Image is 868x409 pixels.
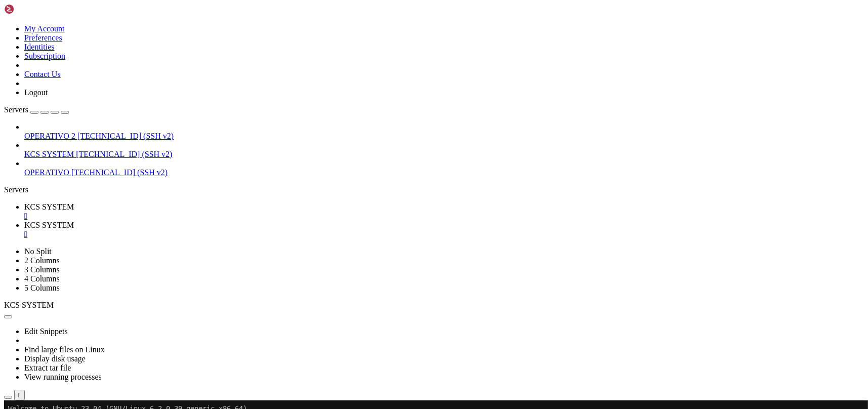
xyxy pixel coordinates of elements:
[14,390,25,400] button: 
[24,327,68,336] a: Edit Snippets
[4,73,736,81] x-row: System load: 0.19 Processes: 203
[24,132,864,141] a: OPERATIVO 2 [TECHNICAL_ID] (SSH v2)
[24,354,86,363] a: Display disk usage
[24,256,60,265] a: 2 Columns
[4,105,69,114] a: Servers
[24,283,60,292] a: 5 Columns
[24,247,52,256] a: No Split
[4,262,81,270] span: ubuntu@vps-08acaf7e
[24,230,864,239] a: 
[4,38,736,47] x-row: * Support: [URL][DOMAIN_NAME]
[85,262,89,270] span: ~
[24,168,864,177] a: OPERATIVO [TECHNICAL_ID] (SSH v2)
[4,202,736,211] x-row: [URL][DOMAIN_NAME]
[77,132,174,140] span: [TECHNICAL_ID] (SSH v2)
[24,363,71,372] a: Extract tar file
[24,159,864,177] li: OPERATIVO [TECHNICAL_ID] (SSH v2)
[4,262,736,271] x-row: : $
[4,99,736,107] x-row: Swap usage: 0%
[4,125,736,133] x-row: just raised the bar for easy, resilient and secure K8s cluster deployment.
[4,301,54,309] span: KCS SYSTEM
[4,159,736,168] x-row: 1 update can be applied immediately.
[24,168,69,177] span: OPERATIVO
[76,150,172,158] span: [TECHNICAL_ID] (SSH v2)
[4,116,736,125] x-row: * Strictly confined Kubernetes makes edge and IoT secure. Learn how MicroK8s
[4,4,62,14] img: Shellngn
[4,219,736,228] x-row: New release '24.04.3 LTS' available.
[4,168,736,176] x-row: To see these additional updates run: apt list --upgradable
[18,391,21,399] div: 
[24,274,60,283] a: 4 Columns
[4,4,736,13] x-row: Welcome to Ubuntu 23.04 (GNU/Linux 6.2.0-39-generic x86_64)
[24,150,74,158] span: KCS SYSTEM
[4,185,736,193] x-row: Your Ubuntu release is not supported anymore.
[4,30,736,38] x-row: * Management: [URL][DOMAIN_NAME]
[4,81,736,90] x-row: Usage of /: 19.8% of 77.39GB Users logged in: 0
[102,262,106,271] div: (23, 30)
[4,254,736,262] x-row: Last login: [DATE] from [TECHNICAL_ID]
[4,56,736,64] x-row: System information as of [DATE]
[24,373,102,381] a: View running processes
[4,90,736,99] x-row: Memory usage: 80% IPv4 address for ens3: [TECHNICAL_ID]
[24,132,75,140] span: OPERATIVO 2
[24,221,864,239] a: KCS SYSTEM
[4,105,28,114] span: Servers
[4,142,736,150] x-row: [URL][DOMAIN_NAME]
[24,212,864,221] a: 
[24,202,74,211] span: KCS SYSTEM
[4,21,736,30] x-row: * Documentation: [URL][DOMAIN_NAME]
[4,228,736,236] x-row: Run 'do-release-upgrade' to upgrade to it.
[24,345,105,354] a: Find large files on Linux
[24,70,61,78] a: Contact Us
[24,52,65,60] a: Subscription
[24,88,48,97] a: Logout
[24,24,65,33] a: My Account
[4,193,736,202] x-row: For upgrade information, please visit:
[24,122,864,141] li: OPERATIVO 2 [TECHNICAL_ID] (SSH v2)
[24,150,864,159] a: KCS SYSTEM [TECHNICAL_ID] (SSH v2)
[24,221,74,229] span: KCS SYSTEM
[24,202,864,221] a: KCS SYSTEM
[24,43,55,51] a: Identities
[24,141,864,159] li: KCS SYSTEM [TECHNICAL_ID] (SSH v2)
[24,265,60,274] a: 3 Columns
[71,168,168,177] span: [TECHNICAL_ID] (SSH v2)
[24,33,62,42] a: Preferences
[4,185,864,194] div: Servers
